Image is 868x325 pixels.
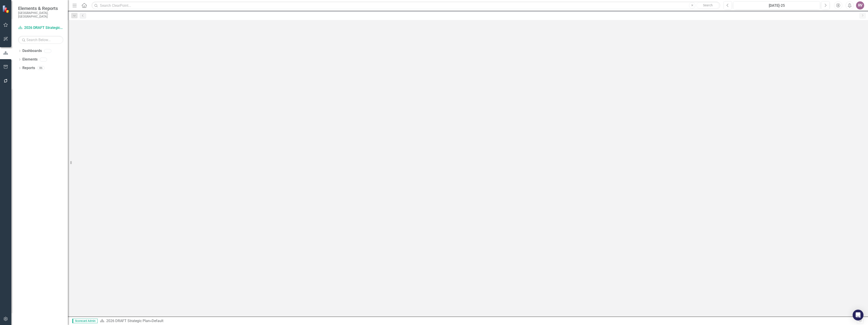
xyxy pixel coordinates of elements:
small: [GEOGRAPHIC_DATA], [GEOGRAPHIC_DATA] [18,11,63,19]
input: Search ClearPoint... [92,2,720,9]
div: » [100,318,857,324]
span: Search [703,3,713,7]
a: 2026 DRAFT Strategic Plan [106,319,150,323]
a: 2026 DRAFT Strategic Plan [18,25,63,30]
a: Dashboards [22,48,42,54]
button: Search [696,2,719,9]
span: Scorecard Admin [72,319,98,323]
a: Reports [22,65,35,71]
button: [DATE]-25 [733,1,820,9]
div: [DATE]-25 [735,3,818,8]
span: Elements & Reports [18,6,63,11]
input: Search Below... [18,36,63,44]
div: 86 [37,66,45,70]
div: Open Intercom Messenger [853,310,863,320]
button: RV [856,1,864,9]
img: ClearPoint Strategy [2,5,10,13]
a: Elements [22,57,38,62]
div: Default [152,319,163,323]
